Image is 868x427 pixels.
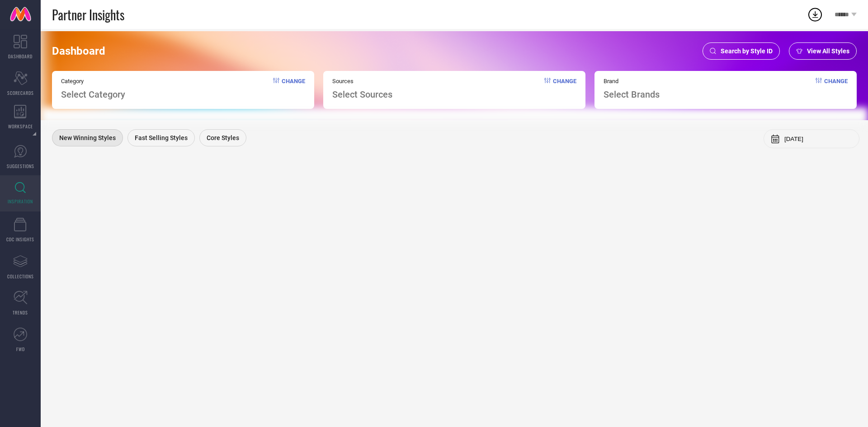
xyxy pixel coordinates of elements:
[807,47,849,55] span: View All Styles
[7,89,34,96] span: SCORECARDS
[721,47,773,55] span: Search by Style ID
[6,236,34,243] span: CDC INSIGHTS
[13,309,28,316] span: TRENDS
[52,5,124,24] span: Partner Insights
[7,273,34,280] span: COLLECTIONS
[553,78,576,100] span: Change
[52,45,105,57] span: Dashboard
[332,78,392,84] span: Sources
[604,78,660,84] span: Brand
[8,198,33,205] span: INSPIRATION
[135,134,188,141] span: Fast Selling Styles
[8,123,33,130] span: WORKSPACE
[282,78,305,100] span: Change
[824,78,848,100] span: Change
[59,134,116,141] span: New Winning Styles
[332,89,392,100] span: Select Sources
[7,163,34,169] span: SUGGESTIONS
[604,89,660,100] span: Select Brands
[8,53,33,60] span: DASHBOARD
[784,136,852,142] input: Select month
[16,346,25,352] span: FWD
[807,6,823,23] div: Open download list
[207,134,239,141] span: Core Styles
[61,78,125,84] span: Category
[61,89,125,100] span: Select Category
